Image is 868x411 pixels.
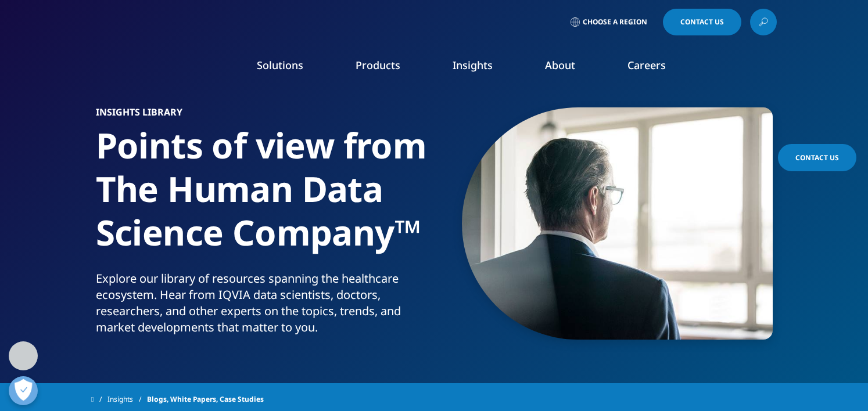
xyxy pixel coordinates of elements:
h1: Points of view from The Human Data Science Company™ [96,124,430,271]
a: About [545,58,575,72]
a: Contact Us [778,144,856,171]
a: Contact Us [663,9,741,35]
nav: Primary [189,41,777,95]
span: Blogs, White Papers, Case Studies [147,389,264,410]
a: Insights [453,58,493,72]
span: Choose a Region [583,17,647,27]
span: Contact Us [680,19,724,26]
p: Explore our library of resources spanning the healthcare ecosystem. Hear from IQVIA data scientis... [96,271,430,342]
a: Insights [107,389,147,410]
h6: Insights Library [96,107,430,124]
a: Products [356,58,400,72]
button: 개방형 기본 설정 [9,376,38,405]
a: Careers [627,58,666,72]
a: Solutions [257,58,303,72]
span: Contact Us [795,153,839,163]
img: gettyimages-994519422-900px.jpg [462,107,773,340]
